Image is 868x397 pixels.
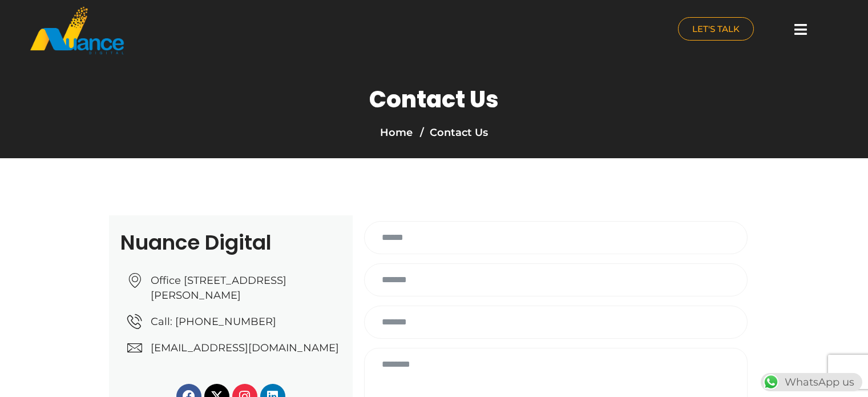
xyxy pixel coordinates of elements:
[120,232,341,253] h2: Nuance Digital
[678,17,754,41] a: LET'S TALK
[762,373,780,391] img: WhatsApp
[127,340,341,355] a: [EMAIL_ADDRESS][DOMAIN_NAME]
[29,6,429,55] a: nuance-qatar_logo
[148,340,339,355] span: [EMAIL_ADDRESS][DOMAIN_NAME]
[761,376,862,388] a: WhatsAppWhatsApp us
[380,126,413,139] a: Home
[148,273,341,303] span: Office [STREET_ADDRESS][PERSON_NAME]
[148,314,276,329] span: Call: [PHONE_NUMBER]
[127,314,341,329] a: Call: [PHONE_NUMBER]
[692,25,740,33] span: LET'S TALK
[761,373,862,391] div: WhatsApp us
[127,273,341,303] a: Office [STREET_ADDRESS][PERSON_NAME]
[369,86,499,113] h1: Contact Us
[29,6,125,55] img: nuance-qatar_logo
[417,125,488,141] li: Contact Us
